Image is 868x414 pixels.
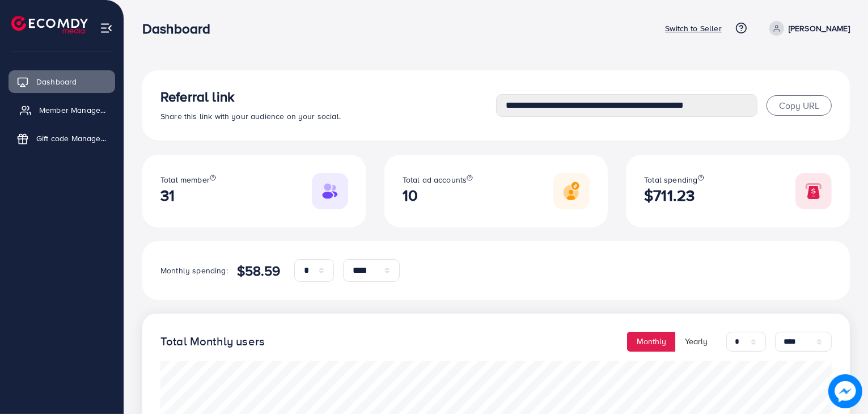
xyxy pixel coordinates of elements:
span: Gift code Management [36,133,107,144]
a: Member Management [9,99,115,121]
img: image [828,374,862,408]
img: menu [100,22,113,35]
a: Gift code Management [9,127,115,150]
h4: $58.59 [237,263,281,279]
button: Yearly [675,332,717,352]
span: Member Management [39,104,109,116]
span: Copy URL [779,99,819,112]
p: Switch to Seller [665,22,722,35]
span: Total member [160,174,210,185]
img: logo [11,16,88,33]
h2: 31 [160,186,216,205]
a: Dashboard [9,70,115,93]
img: Responsive image [795,173,832,209]
p: [PERSON_NAME] [789,22,850,35]
h3: Referral link [160,88,496,105]
img: Responsive image [553,173,590,209]
h3: Dashboard [142,20,219,37]
h2: $711.23 [644,186,704,205]
button: Copy URL [767,95,832,116]
span: Total ad accounts [403,174,467,185]
button: Monthly [627,332,676,352]
h4: Total Monthly users [160,335,265,349]
img: Responsive image [312,173,348,209]
h2: 10 [403,186,473,205]
span: Dashboard [36,76,77,87]
p: Monthly spending: [160,264,228,277]
a: [PERSON_NAME] [765,21,850,36]
span: Share this link with your audience on your social. [160,111,341,122]
span: Total spending [644,174,697,185]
